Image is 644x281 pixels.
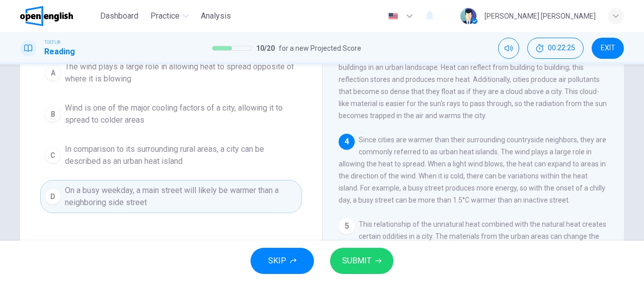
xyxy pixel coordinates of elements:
[150,10,180,22] span: Practice
[65,184,297,209] span: On a busy weekday, a main street will likely be warmer than a neighboring side street
[548,44,575,52] span: 00:22:25
[201,10,231,22] span: Analysis
[40,180,302,213] button: DOn a busy weekday, a main street will likely be warmer than a neighboring side street
[20,6,73,26] img: OpenEnglish logo
[339,136,606,204] span: Since cities are warmer than their surrounding countryside neighbors, they are commonly referred ...
[268,254,286,268] span: SKIP
[592,38,624,59] button: EXIT
[256,42,275,54] span: 10 / 20
[20,6,96,26] a: OpenEnglish logo
[40,98,302,131] button: BWind is one of the major cooling factors of a city, allowing it to spread to colder areas
[44,39,60,46] span: TOEFL®
[96,7,142,25] button: Dashboard
[45,189,61,205] div: D
[100,10,138,22] span: Dashboard
[65,61,297,85] span: The wind plays a large role in allowing heat to spread opposite of where it is blowing
[485,10,596,22] div: [PERSON_NAME] [PERSON_NAME]
[339,218,355,234] div: 5
[498,38,519,59] div: Mute
[342,254,371,268] span: SUBMIT
[40,56,302,89] button: AThe wind plays a large role in allowing heat to spread opposite of where it is blowing
[251,248,314,274] button: SKIP
[339,134,355,150] div: 4
[45,106,61,122] div: B
[45,147,61,163] div: C
[601,44,615,52] span: EXIT
[279,42,361,54] span: for a new Projected Score
[197,7,235,25] button: Analysis
[387,13,399,20] img: en
[65,143,297,167] span: In comparison to its surrounding rural areas, a city can be described as an urban heat island
[330,248,393,274] button: SUBMIT
[146,7,193,25] button: Practice
[45,65,61,81] div: A
[65,102,297,126] span: Wind is one of the major cooling factors of a city, allowing it to spread to colder areas
[40,139,302,172] button: CIn comparison to its surrounding rural areas, a city can be described as an urban heat island
[44,46,75,58] h1: Reading
[460,8,476,24] img: Profile picture
[527,38,584,59] button: 00:22:25
[527,38,584,59] div: Hide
